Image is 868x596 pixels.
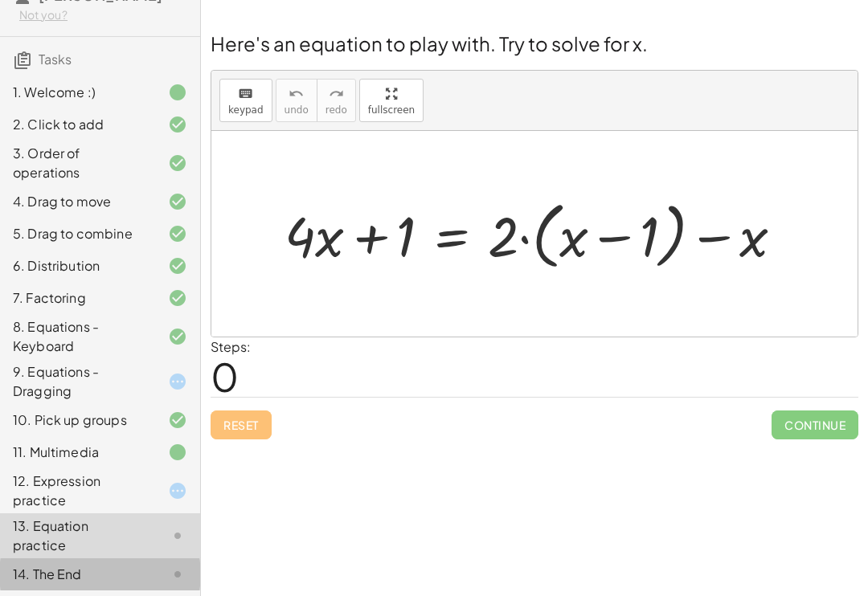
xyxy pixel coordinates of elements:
i: Task finished. [168,83,187,102]
label: Steps: [211,338,251,355]
i: Task finished and correct. [168,288,187,308]
div: 13. Equation practice [13,516,142,555]
i: keyboard [238,84,253,104]
div: 12. Expression practice [13,471,142,510]
i: Task finished and correct. [168,410,187,430]
i: Task started. [168,372,187,391]
i: Task started. [168,481,187,500]
span: keypad [228,104,264,116]
i: Task finished and correct. [168,256,187,276]
i: Task finished. [168,443,187,462]
div: 14. The End [13,565,142,584]
i: undo [289,84,304,104]
span: undo [285,104,309,116]
div: 3. Order of operations [13,144,142,182]
span: redo [325,104,347,116]
i: Task finished and correct. [168,153,187,173]
div: 10. Pick up groups [13,410,142,430]
span: Tasks [39,51,72,67]
span: 0 [211,352,239,401]
div: Not you? [19,7,187,23]
div: 8. Equations - Keyboard [13,317,142,356]
button: redoredo [317,79,356,122]
div: 2. Click to add [13,115,142,134]
div: 1. Welcome :) [13,83,142,102]
i: Task finished and correct. [168,224,187,243]
div: 6. Distribution [13,256,142,276]
i: Task finished and correct. [168,192,187,211]
button: keyboardkeypad [219,79,272,122]
div: 11. Multimedia [13,443,142,462]
div: 9. Equations - Dragging [13,362,142,401]
div: 4. Drag to move [13,192,142,211]
i: redo [329,84,344,104]
div: 7. Factoring [13,288,142,308]
button: undoundo [276,79,317,122]
span: Here's an equation to play with. Try to solve for x. [211,31,648,55]
i: Task not started. [168,526,187,545]
i: Task finished and correct. [168,327,187,346]
button: fullscreen [359,79,424,122]
span: fullscreen [368,104,415,116]
div: 5. Drag to combine [13,224,142,243]
i: Task finished and correct. [168,115,187,134]
i: Task not started. [168,565,187,584]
